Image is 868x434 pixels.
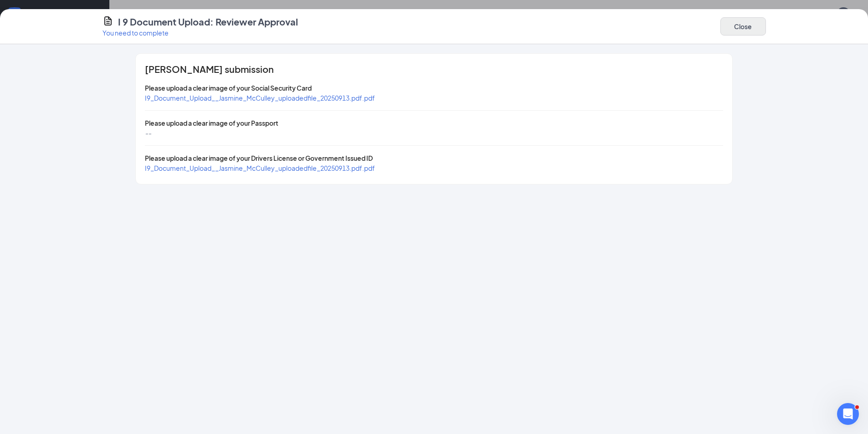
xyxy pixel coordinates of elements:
span: Please upload a clear image of your Passport [145,119,278,127]
svg: CustomFormIcon [103,15,113,26]
span: Please upload a clear image of your Drivers License or Government Issued ID [145,154,373,162]
a: I9_Document_Upload__Jasmine_McCulley_uploadedfile_20250913.pdf.pdf [145,164,375,172]
h4: I 9 Document Upload: Reviewer Approval [118,15,298,28]
p: You need to complete [103,28,298,37]
iframe: Intercom live chat [837,403,859,425]
span: [PERSON_NAME] submission [145,65,274,74]
span: Please upload a clear image of your Social Security Card [145,84,312,92]
a: I9_Document_Upload__Jasmine_McCulley_uploadedfile_20250913.pdf.pdf [145,94,375,102]
span: -- [145,129,151,137]
button: Close [720,17,766,36]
